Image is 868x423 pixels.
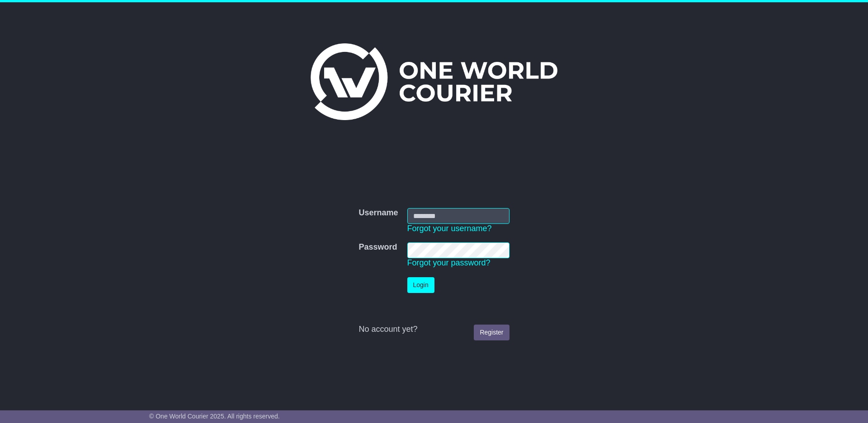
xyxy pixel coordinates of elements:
a: Forgot your password? [407,258,491,267]
img: One World [311,43,557,120]
span: © One World Courier 2025. All rights reserved. [149,413,280,420]
label: Username [359,208,398,218]
div: No account yet? [359,325,509,335]
button: Login [407,277,434,293]
a: Register [474,325,509,340]
a: Forgot your username? [407,224,492,233]
label: Password [359,242,397,252]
